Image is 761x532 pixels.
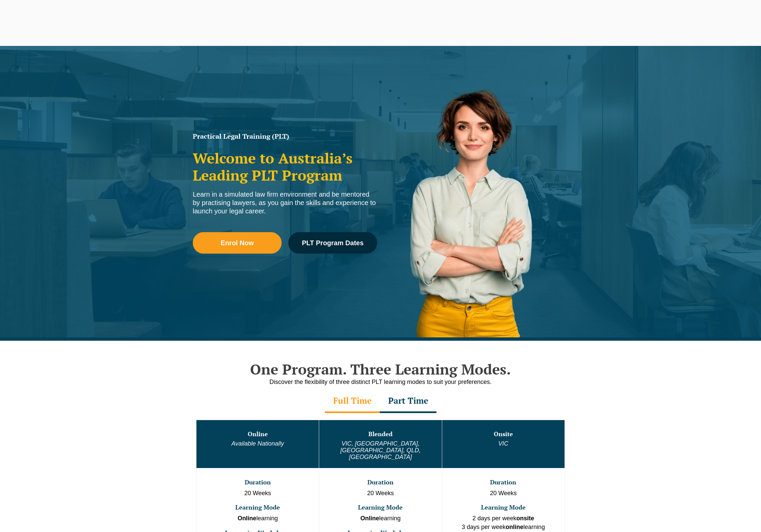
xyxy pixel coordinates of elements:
[189,361,572,378] h2: One Program. Three Learning Modes.
[443,431,564,438] h3: Onsite
[197,479,318,486] h3: Duration
[197,431,318,438] h3: Online
[516,515,534,522] strong: onsite
[443,479,564,486] h3: Duration
[221,240,254,246] span: Enrol Now
[320,431,441,438] h3: Blended
[325,390,380,413] div: Full Time
[189,378,572,386] p: Discover the flexibility of three distinct PLT learning modes to suit your preferences.
[340,440,420,460] em: VIC, [GEOGRAPHIC_DATA], [GEOGRAPHIC_DATA], QLD, [GEOGRAPHIC_DATA]
[197,504,318,511] h3: Learning Mode
[193,150,377,184] h2: Welcome to Australia’s Leading PLT Program
[443,504,564,511] h3: Learning Mode
[238,515,256,522] strong: Online
[231,440,284,447] em: Available Nationally
[320,504,441,511] h3: Learning Mode
[506,524,523,530] strong: online
[197,489,318,498] p: 20 Weeks
[443,489,564,498] p: 20 Weeks
[320,489,441,498] p: 20 Weeks
[193,133,377,140] h1: Practical Legal Training (PLT)
[302,240,363,246] span: PLT Program Dates
[197,514,318,523] p: learning
[193,232,282,254] a: Enrol Now
[380,390,436,413] div: Part Time
[320,514,441,523] p: learning
[320,479,441,486] h3: Duration
[360,515,379,522] strong: Online
[498,440,508,447] em: VIC
[443,514,564,531] p: 2 days per week 3 days per week learning
[193,190,377,215] div: Learn in a simulated law firm environment and be mentored by practising lawyers, as you gain the ...
[288,232,377,254] a: PLT Program Dates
